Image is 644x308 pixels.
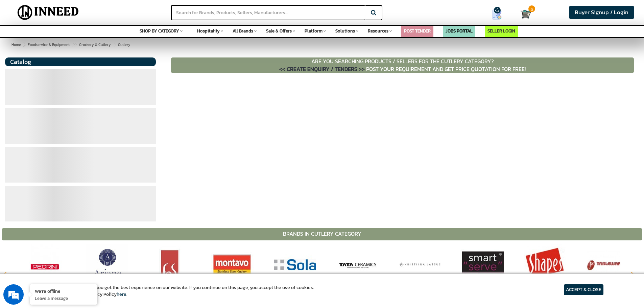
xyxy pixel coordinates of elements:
[78,41,112,49] a: Crockery & Cutlery
[274,244,316,286] img: 44-medium_default.jpg
[404,28,431,34] a: POST TENDER
[492,9,502,20] img: Show My Quotes
[26,41,71,49] a: Foodservice & Equipment
[79,42,111,47] span: Crockery & Cutlery
[211,244,254,286] img: 191-medium_default.jpg
[479,7,521,22] a: my Quotes
[279,65,366,73] a: << CREATE ENQUIRY / TENDERS >>
[14,244,76,296] a: Pedrini
[117,291,126,298] a: here
[569,6,634,19] a: Buyer Signup / Login
[197,28,220,34] span: Hospitality
[264,244,326,296] a: Sola Swiss
[487,28,515,34] a: SELLER LOGIN
[35,288,92,294] div: We're offline
[76,244,139,296] a: [PERSON_NAME]
[461,244,504,286] img: 107-medium_default.jpg
[23,42,25,47] span: >
[233,28,253,34] span: All Brands
[399,244,441,286] img: 29-medium_default.jpg
[139,244,201,296] a: FnS
[72,41,75,49] span: >
[12,4,85,21] img: Inneed.Market
[26,42,130,47] span: Cutlery
[35,295,92,301] p: Leave a message
[335,28,355,34] span: Solutions
[10,41,22,49] a: Home
[446,28,473,34] a: JOBS PORTAL
[10,57,31,66] span: Catalog
[2,265,8,271] button: Previous
[201,244,264,296] a: Montavo
[41,284,314,298] article: We use cookies to ensure you get the best experience on our website. If you continue on this page...
[575,8,628,17] span: Buyer Signup / Login
[524,244,566,286] img: 149-medium_default.jpg
[2,228,642,240] div: Brands in Cutlery Category
[28,42,70,47] span: Foodservice & Equipment
[564,284,603,295] article: ACCEPT & CLOSE
[171,57,634,73] p: ARE YOU SEARCHING PRODUCTS / SELLERS FOR THE Cutlery CATEGORY? POST YOUR REQUIREMENT AND GET PRIC...
[521,9,531,19] img: Cart
[24,244,66,286] img: 52-medium_default.jpg
[279,65,365,73] span: << CREATE ENQUIRY / TENDERS >>
[336,244,379,286] img: 91-medium_default.jpg
[305,28,323,34] span: Platform
[368,28,388,34] span: Resources
[266,28,292,34] span: Sale & Offers
[528,5,535,12] span: 0
[140,28,179,34] span: SHOP BY CATEGORY
[521,7,527,22] a: Cart 0
[587,244,629,286] img: 159-medium_default.jpg
[629,265,636,271] button: Next
[113,41,117,49] span: >
[149,244,191,286] img: 45-medium_default.jpg
[86,244,128,286] img: 7-medium_default.jpg
[326,244,389,296] a: Tata Ceramics
[171,5,365,20] input: Search for Brands, Products, Sellers, Manufacturers...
